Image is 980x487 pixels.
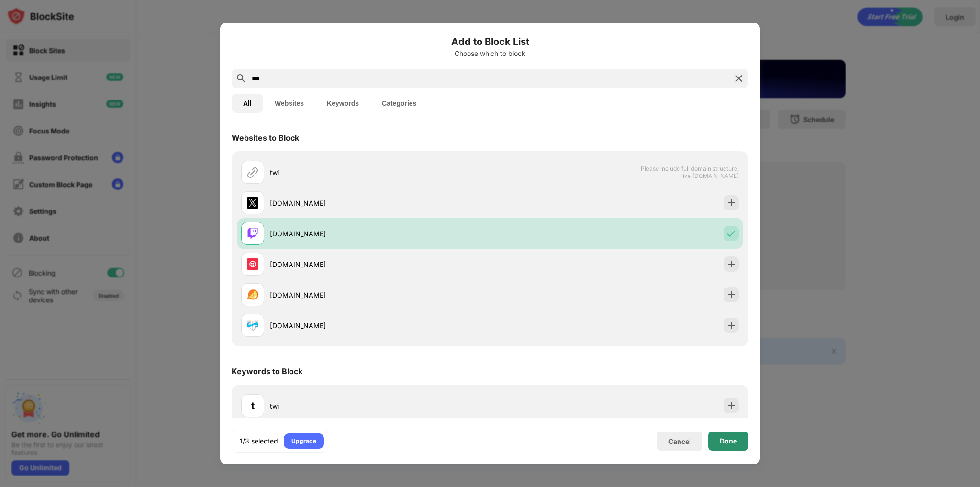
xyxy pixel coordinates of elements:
div: [DOMAIN_NAME] [270,259,490,269]
div: Upgrade [291,436,316,446]
div: Websites to Block [232,133,299,143]
img: url.svg [247,166,258,178]
div: Keywords to Block [232,366,302,376]
img: favicons [247,258,258,270]
button: All [232,94,263,113]
img: search-close [733,73,745,84]
img: favicons [247,320,258,331]
h6: Add to Block List [232,34,748,49]
span: Please include full domain structure, like [DOMAIN_NAME] [640,165,739,179]
img: favicons [247,228,258,239]
img: search.svg [235,73,247,84]
img: favicons [247,197,258,209]
button: Keywords [315,94,370,113]
img: favicons [247,289,258,300]
button: Categories [370,94,428,113]
div: Done [720,437,737,445]
div: Cancel [668,437,691,445]
div: [DOMAIN_NAME] [270,198,490,208]
button: Websites [263,94,315,113]
div: [DOMAIN_NAME] [270,229,490,239]
div: [DOMAIN_NAME] [270,321,490,331]
div: t [251,398,255,413]
div: 1/3 selected [240,436,278,446]
div: [DOMAIN_NAME] [270,290,490,300]
div: twi [270,167,490,177]
div: twi [270,401,490,411]
div: Choose which to block [232,50,748,57]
